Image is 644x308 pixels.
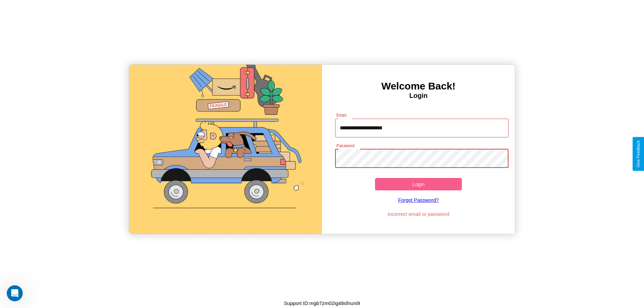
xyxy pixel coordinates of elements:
p: Incorrect email or password [332,209,505,219]
label: Email [336,112,347,118]
p: Support ID: mgb7zm02ig48sfnuni9 [284,299,360,308]
button: Login [375,178,462,190]
h3: Welcome Back! [322,80,515,92]
img: gif [129,65,322,234]
h4: Login [322,92,515,100]
iframe: Intercom live chat [7,285,23,301]
div: Give Feedback [636,140,641,168]
label: Password [336,143,354,148]
a: Forgot Password? [332,190,505,209]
